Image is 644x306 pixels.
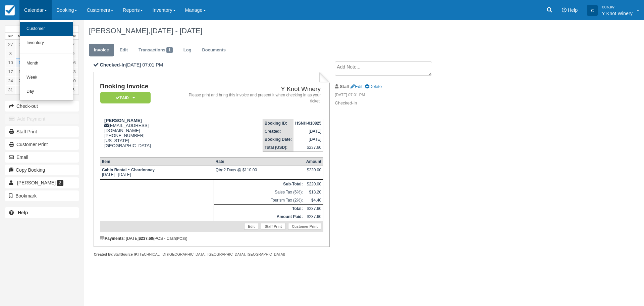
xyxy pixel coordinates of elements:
[133,44,178,57] a: Transactions1
[214,188,304,196] td: Sales Tax (6%):
[89,44,114,57] a: Invoice
[16,40,26,49] a: 28
[602,3,633,10] p: ccraw
[5,5,15,15] img: checkfront-main-nav-mini-logo.png
[562,8,567,12] i: Help
[288,223,321,230] a: Customer Print
[305,188,323,196] td: $13.20
[5,67,16,76] a: 17
[293,143,323,152] td: $237.60
[5,40,16,49] a: 27
[305,204,323,213] td: $237.60
[5,76,16,85] a: 24
[214,196,304,205] td: Tourism Tax (2%):
[5,58,16,67] a: 10
[365,84,382,89] a: Delete
[100,91,148,104] a: Paid
[263,143,293,152] th: Total (USD):
[166,47,173,53] span: 1
[185,86,321,93] h2: Y Knot Winery
[293,135,323,143] td: [DATE]
[351,84,362,89] a: Edit
[176,236,186,241] small: (POS)
[335,100,448,106] p: Checked-In
[100,62,126,68] b: Checked-In
[94,61,329,69] p: [DATE] 07:01 PM
[139,236,153,241] strong: $237.60
[20,36,73,50] a: Inventory
[115,44,133,57] a: Edit
[568,7,578,13] span: Help
[263,127,293,135] th: Created:
[5,177,79,188] a: [PERSON_NAME] 2
[214,180,304,188] th: Sub-Total:
[587,5,598,16] div: c
[5,165,79,175] button: Copy Booking
[305,196,323,205] td: $4.40
[305,157,323,166] th: Amount
[263,135,293,143] th: Booking Date:
[293,127,323,135] td: [DATE]
[68,58,78,67] a: 16
[214,213,304,221] th: Amount Paid:
[16,67,26,76] a: 18
[68,76,78,85] a: 30
[214,204,304,213] th: Total:
[340,84,350,89] strong: Staff
[306,168,321,178] div: $220.00
[295,121,321,126] strong: HSNH-010825
[5,139,79,150] a: Customer Print
[89,27,562,35] h1: [PERSON_NAME],
[104,118,142,123] strong: [PERSON_NAME]
[5,126,79,137] a: Staff Print
[5,101,79,112] button: Check-out
[102,168,155,172] strong: Cabin Rental ~ Chardonnay
[94,252,113,256] strong: Created by:
[16,76,26,85] a: 25
[16,49,26,58] a: 4
[335,92,448,99] em: [DATE] 07:01 PM
[121,252,139,256] strong: Source IP:
[68,49,78,58] a: 9
[17,180,56,185] span: [PERSON_NAME]
[214,157,304,166] th: Rate
[244,223,258,230] a: Edit
[68,67,78,76] a: 23
[214,166,304,179] td: 2 Days @ $110.00
[16,33,26,40] th: Mon
[5,152,79,163] button: Email
[20,71,73,85] a: Week
[100,83,182,90] h1: Booking Invoice
[5,85,16,94] a: 31
[20,85,73,99] a: Day
[263,119,293,127] th: Booking ID:
[68,40,78,49] a: 2
[185,92,321,104] address: Please print and bring this invoice and present it when checking in as your ticket.
[5,49,16,58] a: 3
[20,22,73,36] a: Customer
[19,20,73,101] ul: Calendar
[602,10,633,17] p: Y Knot Winery
[57,180,63,186] span: 2
[5,207,79,218] a: Help
[100,166,214,179] td: [DATE] - [DATE]
[16,85,26,94] a: 1
[5,190,79,201] button: Bookmark
[68,85,78,94] a: 6
[16,58,26,67] a: 11
[94,252,329,257] div: Staff [TECHNICAL_ID] ([GEOGRAPHIC_DATA], [GEOGRAPHIC_DATA], [GEOGRAPHIC_DATA])
[100,236,124,241] strong: Payments
[261,223,285,230] a: Staff Print
[215,168,223,172] strong: Qty
[305,180,323,188] td: $220.00
[100,157,214,166] th: Item
[18,210,28,215] b: Help
[100,118,182,148] div: [EMAIL_ADDRESS][DOMAIN_NAME] [PHONE_NUMBER] [US_STATE] [GEOGRAPHIC_DATA]
[20,56,73,71] a: Month
[197,44,231,57] a: Documents
[150,27,202,35] span: [DATE] - [DATE]
[68,33,78,40] th: Sat
[5,114,79,124] button: Add Payment
[5,33,16,40] th: Sun
[305,213,323,221] td: $237.60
